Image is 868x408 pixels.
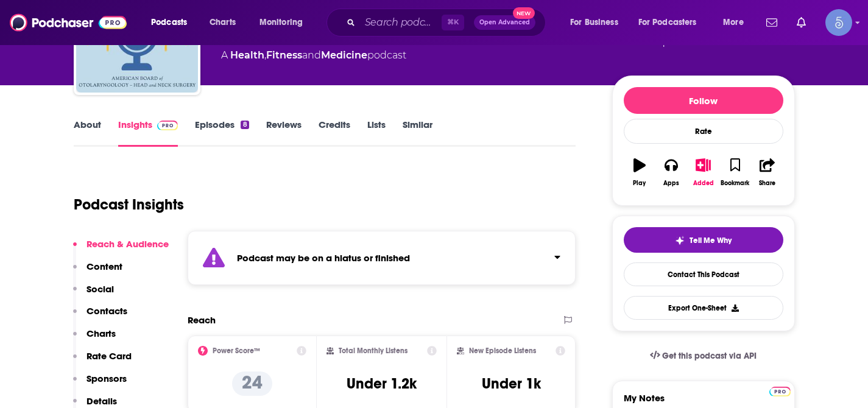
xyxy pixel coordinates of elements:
div: Added [693,180,714,187]
input: Search podcasts, credits, & more... [360,13,442,32]
button: Play [624,150,655,194]
span: For Podcasters [638,14,697,31]
a: Pro website [769,385,791,396]
p: Contacts [86,305,127,317]
a: Fitness [266,49,302,61]
button: Export One-Sheet [624,296,783,320]
div: Share [759,180,775,187]
a: Get this podcast via API [640,341,767,371]
section: Click to expand status details [188,231,576,285]
button: open menu [251,13,319,32]
a: Show notifications dropdown [792,12,811,33]
span: Charts [210,14,236,31]
span: ⌘ K [442,15,464,30]
button: Share [751,150,783,194]
span: More [723,14,744,31]
a: About [74,119,101,147]
a: Credits [319,119,350,147]
div: Apps [663,180,679,187]
button: Follow [624,87,783,114]
span: Get this podcast via API [662,351,757,361]
span: New [513,7,535,19]
span: , [264,49,266,61]
p: Charts [86,328,116,339]
h1: Podcast Insights [74,195,184,214]
h2: Reach [188,314,216,326]
button: open menu [562,13,633,32]
a: Reviews [266,119,302,147]
a: Charts [202,13,243,32]
img: User Profile [825,9,852,36]
span: For Business [570,14,618,31]
span: Logged in as Spiral5-G1 [825,9,852,36]
div: Bookmark [721,180,749,187]
a: Lists [367,119,386,147]
button: open menu [630,13,715,32]
img: Podchaser Pro [769,387,791,396]
p: Details [86,395,117,407]
p: Sponsors [86,373,127,384]
span: Open Advanced [479,19,530,26]
div: A podcast [221,48,406,63]
p: Reach & Audience [86,238,169,250]
a: InsightsPodchaser Pro [118,119,178,147]
button: Sponsors [73,373,127,395]
button: Charts [73,328,116,350]
button: Reach & Audience [73,238,169,261]
div: Search podcasts, credits, & more... [338,9,557,37]
span: Tell Me Why [690,236,732,245]
p: Social [86,283,114,295]
a: Show notifications dropdown [761,12,782,33]
img: Podchaser - Follow, Share and Rate Podcasts [10,11,127,34]
img: tell me why sparkle [675,236,685,245]
div: Rate [624,119,783,144]
a: Contact This Podcast [624,262,783,286]
button: open menu [143,13,203,32]
img: Podchaser Pro [157,121,178,130]
button: Social [73,283,114,306]
button: Bookmark [719,150,751,194]
button: Added [687,150,719,194]
p: 24 [232,371,272,396]
div: Play [633,180,646,187]
div: 8 [241,121,249,129]
button: open menu [715,13,759,32]
button: Content [73,261,122,283]
button: tell me why sparkleTell Me Why [624,227,783,253]
h2: Power Score™ [213,346,260,355]
p: Content [86,261,122,272]
h3: Under 1.2k [347,375,417,393]
button: Rate Card [73,350,132,373]
button: Apps [655,150,687,194]
button: Contacts [73,305,127,328]
button: Show profile menu [825,9,852,36]
span: Podcasts [151,14,187,31]
h2: New Episode Listens [469,346,536,355]
strong: Podcast may be on a hiatus or finished [237,252,410,264]
span: and [302,49,321,61]
span: Monitoring [259,14,303,31]
p: Rate Card [86,350,132,362]
h2: Total Monthly Listens [339,346,408,355]
a: Similar [403,119,432,147]
a: Episodes8 [195,119,249,147]
a: Health [230,49,264,61]
h3: Under 1k [482,375,541,393]
button: Open AdvancedNew [474,15,535,30]
a: Medicine [321,49,367,61]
